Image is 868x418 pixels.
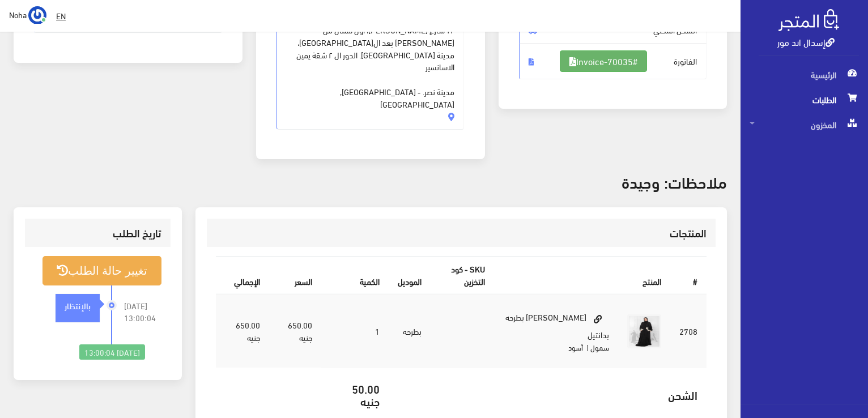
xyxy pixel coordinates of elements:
[42,256,161,285] button: تغيير حالة الطلب
[568,340,589,354] small: | أسود
[670,257,707,294] th: #
[750,112,859,137] span: المخزون
[28,6,46,24] img: ...
[9,7,27,22] span: Noha
[431,257,494,294] th: SKU - كود التخزين
[34,228,161,238] h3: تاريخ الطلب
[750,87,859,112] span: الطلبات
[65,299,91,312] strong: بالإنتظار
[389,257,431,294] th: الموديل
[398,389,697,401] h5: الشحن
[590,340,609,354] small: سمول
[494,257,670,294] th: المنتج
[216,228,707,238] h3: المنتجات
[56,8,66,23] u: EN
[494,294,618,368] td: [PERSON_NAME] بطرحه بدانتيل
[321,294,389,368] td: 1
[216,257,269,294] th: اﻹجمالي
[389,294,431,368] td: بطرحه
[124,300,161,325] span: [DATE] 13:00:04
[14,173,727,190] h3: ملاحظات: وجيدة
[519,43,707,79] span: الفاتورة
[778,9,839,31] img: .
[286,11,455,110] span: ١٢ شارع [PERSON_NAME]، اول شمال من [PERSON_NAME] بعد ال[GEOGRAPHIC_DATA]، مدينة [GEOGRAPHIC_DATA]...
[741,62,868,87] a: الرئيسية
[330,382,380,407] h5: 50.00 جنيه
[79,344,145,360] div: [DATE] 13:00:04
[9,6,46,24] a: ... Noha
[741,87,868,112] a: الطلبات
[741,112,868,137] a: المخزون
[269,294,322,368] td: 650.00 جنيه
[750,62,859,87] span: الرئيسية
[560,50,647,72] a: #Invoice-70035
[14,340,57,383] iframe: Drift Widget Chat Controller
[216,294,269,368] td: 650.00 جنيه
[321,257,389,294] th: الكمية
[670,294,707,368] td: 2708
[52,6,70,26] a: EN
[269,257,322,294] th: السعر
[777,33,835,50] a: إسدال اند مور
